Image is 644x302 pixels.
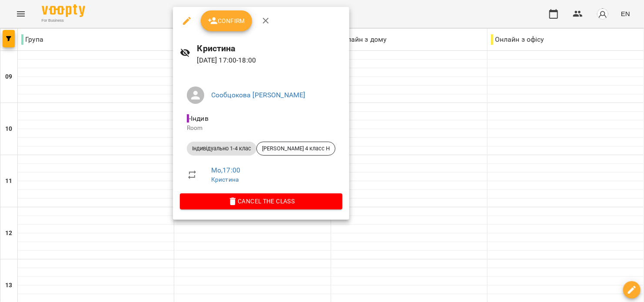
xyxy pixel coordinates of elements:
p: Room [187,124,335,133]
a: Сообцокова [PERSON_NAME] [211,91,305,99]
a: Mo , 17:00 [211,166,240,174]
span: [PERSON_NAME] 4 класс Н [257,145,335,153]
span: Confirm [208,16,245,26]
h6: Кристина [197,42,342,55]
span: Cancel the class [187,196,335,206]
p: [DATE] 17:00 - 18:00 [197,55,342,66]
button: Cancel the class [180,193,342,209]
a: Кристина [211,176,239,183]
span: Індивідуально 1-4 клас [187,145,256,153]
span: - Індив [187,114,210,123]
div: [PERSON_NAME] 4 класс Н [256,142,335,156]
button: Confirm [201,10,252,31]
